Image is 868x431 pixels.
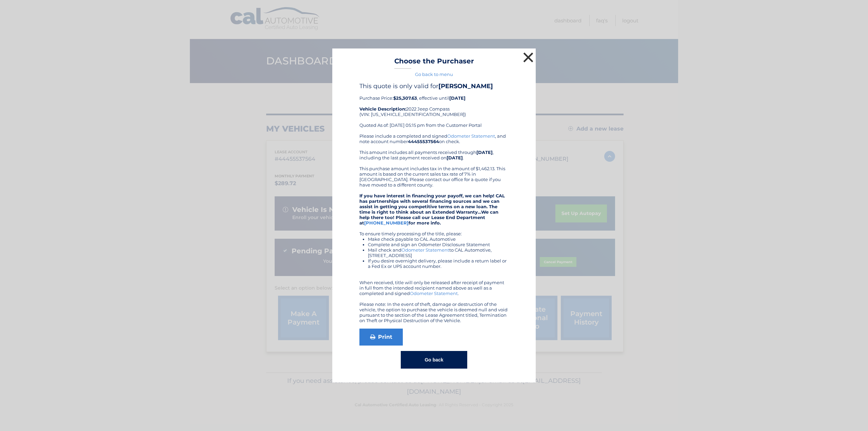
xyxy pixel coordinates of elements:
[401,351,467,369] button: Go back
[359,82,509,133] div: Purchase Price: , effective until 2022 Jeep Compass (VIN: [US_VEHICLE_IDENTIFICATION_NUMBER]) Quo...
[438,82,493,90] b: [PERSON_NAME]
[410,291,458,296] a: Odometer Statement
[447,133,495,139] a: Odometer Statement
[359,106,406,112] strong: Vehicle Description:
[449,95,466,101] b: [DATE]
[368,247,509,258] li: Mail check and to CAL Automotive, [STREET_ADDRESS]
[359,133,509,323] div: Please include a completed and signed , and note account number on check. This amount includes al...
[415,72,453,77] a: Go back to menu
[521,51,535,64] button: ×
[394,57,474,69] h3: Choose the Purchaser
[359,329,403,346] a: Print
[408,139,439,144] b: 44455537564
[364,220,409,226] a: [PHONE_NUMBER]
[359,193,505,226] strong: If you have interest in financing your payoff, we can help! CAL has partnerships with several fin...
[447,155,463,160] b: [DATE]
[368,242,509,247] li: Complete and sign an Odometer Disclosure Statement
[368,236,509,242] li: Make check payable to CAL Automotive
[368,258,509,269] li: If you desire overnight delivery, please include a return label or a Fed Ex or UPS account number.
[359,82,509,90] h4: This quote is only valid for
[393,95,417,101] b: $25,307.63
[401,247,449,253] a: Odometer Statement
[476,150,493,155] b: [DATE]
